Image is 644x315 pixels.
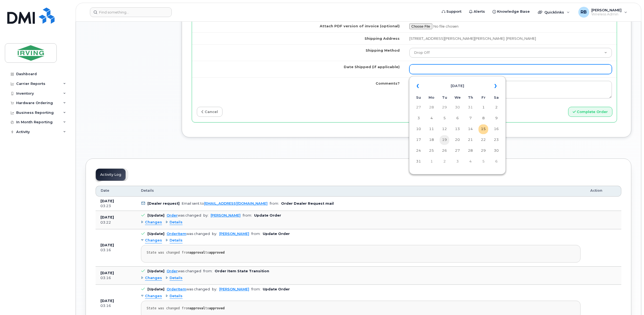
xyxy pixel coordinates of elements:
td: 30 [453,103,462,112]
td: 20 [453,135,462,145]
span: Alerts [474,9,485,14]
td: 24 [414,146,423,156]
a: Alerts [465,6,489,17]
b: Order Dealer Request mail [281,201,334,205]
b: [Update] [147,269,164,273]
b: [DATE] [100,243,114,247]
a: Support [438,6,465,17]
a: [EMAIL_ADDRESS][DOMAIN_NAME] [204,201,268,205]
strong: approval [190,306,205,310]
span: Details [170,276,183,281]
td: 14 [466,124,475,134]
span: Changes [145,238,162,243]
strong: approved [209,251,225,254]
span: Details [170,220,183,225]
th: Mo [427,94,436,102]
span: Wireless Admin [591,12,622,16]
label: Comments? [376,81,400,86]
div: State was changed from to [147,306,575,310]
b: [Update] [147,213,164,217]
label: Date Shipped (if applicable) [344,64,400,69]
div: 03:23 [100,204,131,208]
td: 13 [453,124,462,134]
td: 6 [491,157,501,167]
td: 28 [427,103,436,112]
th: Fr [478,94,488,102]
a: OrderItem [167,287,186,291]
td: 4 [427,114,436,123]
a: [PERSON_NAME] [219,232,249,236]
td: 9 [491,114,501,123]
label: Attach PDF version of invoice (optional) [320,24,400,29]
td: 26 [440,146,449,156]
b: [Update] [147,287,164,291]
th: » [491,79,501,92]
a: OrderItem [167,232,186,236]
button: Complete Order [568,107,612,117]
span: from: [203,269,213,273]
td: 2 [491,103,501,112]
a: [PERSON_NAME] [219,287,249,291]
td: 1 [478,103,488,112]
td: 5 [440,114,449,123]
div: was changed [167,232,210,236]
div: 03:22 [100,220,131,225]
strong: approved [209,306,225,310]
span: RB [581,9,587,15]
span: by: [212,232,217,236]
td: 25 [427,146,436,156]
div: 03:16 [100,303,131,308]
b: [DATE] [100,215,114,219]
b: [DATE] [100,199,114,203]
td: 22 [478,135,488,145]
td: 27 [414,103,423,112]
div: was changed [167,269,201,273]
b: Update Order [254,213,281,217]
th: Sa [491,94,501,102]
td: 31 [466,103,475,112]
td: 10 [414,124,423,134]
th: Th [466,94,475,102]
input: Find something... [90,7,172,17]
a: Order [167,213,178,217]
div: was changed [167,287,210,291]
div: Quicklinks [534,7,574,18]
span: from: [270,201,279,205]
span: from: [251,287,261,291]
td: 27 [453,146,462,156]
td: 17 [414,135,423,145]
td: 7 [466,114,475,123]
td: 8 [478,114,488,123]
div: was changed [167,213,201,217]
td: 5 [478,157,488,167]
td: 11 [427,124,436,134]
td: 4 [466,157,475,167]
td: 23 [491,135,501,145]
span: by: [203,213,208,217]
a: Knowledge Base [489,6,534,17]
a: [PERSON_NAME] [211,213,241,217]
td: 21 [466,135,475,145]
td: 3 [453,157,462,167]
td: 28 [466,146,475,156]
b: [DATE] [100,299,114,303]
label: Shipping Address [365,36,400,41]
div: 03:16 [100,276,131,280]
span: Details [170,294,183,299]
th: Tu [440,94,449,102]
span: Changes [145,220,162,225]
th: We [453,94,462,102]
strong: approval [190,251,205,254]
span: Quicklinks [544,10,564,14]
span: Changes [145,276,162,281]
b: Update Order [263,232,290,236]
div: Email sent to [182,201,268,205]
label: Shipping Method [366,48,400,53]
span: Support [446,9,461,14]
td: 16 [491,124,501,134]
span: [PERSON_NAME] [591,8,622,12]
div: State was changed from to [147,251,575,255]
td: 19 [440,135,449,145]
div: Roberts, Brad [575,7,631,18]
td: 2 [440,157,449,167]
